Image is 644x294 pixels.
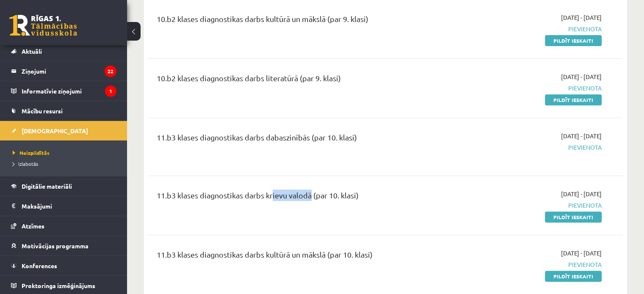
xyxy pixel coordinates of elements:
div: 11.b3 klases diagnostikas darbs krievu valodā (par 10. klasi) [157,190,449,205]
a: Izlabotās [13,160,119,168]
span: Motivācijas programma [22,242,88,250]
div: 11.b3 klases diagnostikas darbs dabaszinībās (par 10. klasi) [157,132,449,147]
a: Aktuāli [11,41,116,61]
span: [DATE] - [DATE] [561,190,602,198]
span: Pievienota [462,260,602,269]
a: Pildīt ieskaiti [545,94,602,105]
span: Mācību resursi [22,107,63,115]
a: Digitālie materiāli [11,176,116,196]
a: Atzīmes [11,216,116,236]
span: Atzīmes [22,222,44,230]
span: Neizpildītās [13,149,50,156]
a: Mācību resursi [11,101,116,121]
span: [DATE] - [DATE] [561,72,602,81]
span: [DEMOGRAPHIC_DATA] [22,127,88,135]
span: Pievienota [462,201,602,210]
span: [DATE] - [DATE] [561,132,602,140]
a: Informatīvie ziņojumi1 [11,81,116,101]
span: [DATE] - [DATE] [561,13,602,22]
a: Maksājumi [11,196,116,216]
legend: Informatīvie ziņojumi [22,81,116,101]
legend: Ziņojumi [22,61,116,81]
span: Izlabotās [13,160,38,167]
a: Pildīt ieskaiti [545,35,602,46]
a: [DEMOGRAPHIC_DATA] [11,121,116,140]
a: Pildīt ieskaiti [545,212,602,223]
div: 10.b2 klases diagnostikas darbs kultūrā un mākslā (par 9. klasi) [157,13,449,29]
span: Pievienota [462,84,602,93]
span: Aktuāli [22,47,42,55]
a: Ziņojumi22 [11,61,116,81]
a: Neizpildītās [13,149,119,157]
i: 22 [105,66,116,77]
a: Motivācijas programma [11,236,116,256]
span: [DATE] - [DATE] [561,249,602,258]
span: Pievienota [462,143,602,152]
div: 10.b2 klases diagnostikas darbs literatūrā (par 9. klasi) [157,72,449,88]
span: Konferences [22,262,57,269]
span: Digitālie materiāli [22,182,72,190]
i: 1 [105,85,116,97]
legend: Maksājumi [22,196,116,216]
span: Proktoringa izmēģinājums [22,282,95,289]
a: Konferences [11,256,116,275]
div: 11.b3 klases diagnostikas darbs kultūrā un mākslā (par 10. klasi) [157,249,449,264]
span: Pievienota [462,25,602,33]
a: Rīgas 1. Tālmācības vidusskola [9,15,77,36]
a: Pildīt ieskaiti [545,271,602,282]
